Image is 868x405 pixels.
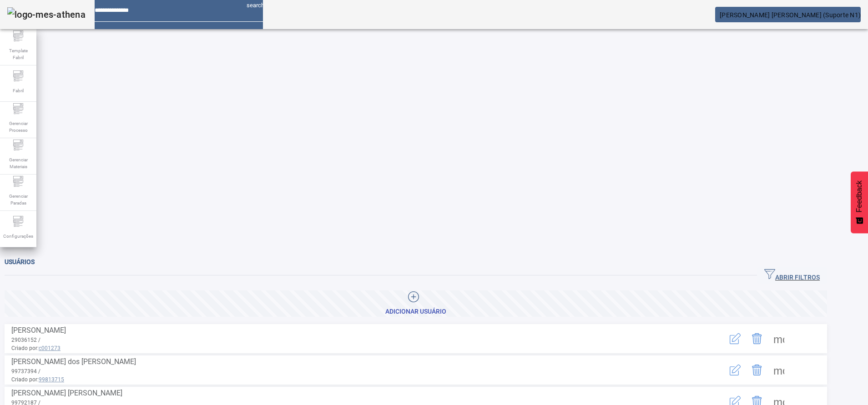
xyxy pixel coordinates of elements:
button: Mais [768,359,790,381]
button: Delete [746,328,768,350]
span: Fabril [10,85,26,97]
span: [PERSON_NAME] [11,326,66,335]
span: 99737394 / [11,368,40,375]
span: 99813715 [39,376,64,383]
span: [PERSON_NAME] [PERSON_NAME] (Suporte N1) [720,11,861,19]
span: Criado por: [11,375,689,384]
span: Configurações [0,230,36,242]
span: Gerenciar Materiais [5,154,32,173]
div: Adicionar Usuário [385,307,446,316]
span: c001273 [39,345,61,351]
span: Feedback [855,180,863,212]
button: Delete [746,359,768,381]
span: Gerenciar Processo [5,117,32,136]
button: Mais [768,328,790,350]
span: ABRIR FILTROS [764,269,820,282]
span: Criado por: [11,344,689,352]
span: 29036152 / [11,337,40,343]
img: logo-mes-athena [7,7,86,22]
button: Feedback - Mostrar pesquisa [851,171,868,233]
span: [PERSON_NAME] [PERSON_NAME] [11,389,122,397]
span: [PERSON_NAME] dos [PERSON_NAME] [11,357,136,366]
button: ABRIR FILTROS [757,267,827,284]
span: Usuários [5,258,35,265]
span: Template Fabril [5,45,32,64]
span: Gerenciar Paradas [5,190,32,209]
button: Adicionar Usuário [5,290,827,317]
